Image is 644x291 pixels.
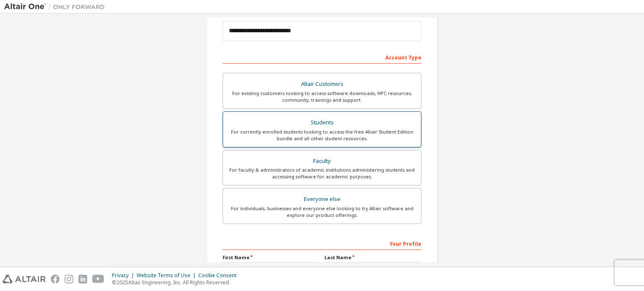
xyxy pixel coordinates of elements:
[228,205,416,219] div: For individuals, businesses and everyone else looking to try Altair software and explore our prod...
[51,275,60,283] img: facebook.svg
[92,275,104,283] img: youtube.svg
[228,90,416,103] div: For existing customers looking to access software downloads, HPC resources, community, trainings ...
[228,193,416,205] div: Everyone else
[223,254,319,261] label: First Name
[3,275,46,283] img: altair_logo.svg
[228,155,416,167] div: Faculty
[112,279,241,286] p: © 2025 Altair Engineering, Inc. All Rights Reserved.
[4,3,109,11] img: Altair One
[228,78,416,90] div: Altair Customers
[228,167,416,180] div: For faculty & administrators of academic institutions administering students and accessing softwa...
[198,272,241,279] div: Cookie Consent
[78,275,87,283] img: linkedin.svg
[112,272,137,279] div: Privacy
[223,50,421,64] div: Account Type
[228,129,416,142] div: For currently enrolled students looking to access the free Altair Student Edition bundle and all ...
[65,275,73,283] img: instagram.svg
[223,237,421,250] div: Your Profile
[137,272,198,279] div: Website Terms of Use
[228,117,416,129] div: Students
[325,254,421,261] label: Last Name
